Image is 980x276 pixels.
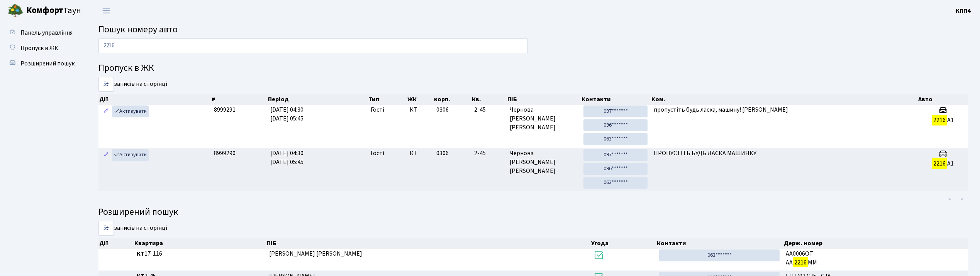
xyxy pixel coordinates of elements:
span: Гості [371,149,384,158]
a: Редагувати [102,149,111,161]
span: Пропуск в ЖК [20,44,58,52]
span: Гості [371,105,384,114]
th: Ком. [651,94,917,105]
th: ПІБ [266,238,590,249]
th: Авто [917,94,968,105]
select: записів на сторінці [98,77,114,92]
span: Таун [26,4,81,17]
th: ПІБ [507,94,581,105]
img: logo.png [8,3,23,18]
span: Панель управління [20,28,73,37]
span: 8999290 [214,149,236,157]
span: 2-45 [474,149,504,158]
h5: А1 [921,160,965,167]
th: Контакти [581,94,651,105]
h4: Розширений пошук [98,207,968,218]
h5: А1 [921,117,965,124]
th: # [211,94,268,105]
span: [DATE] 04:30 [DATE] 05:45 [270,105,303,123]
span: Пошук номеру авто [98,23,178,36]
a: КПП4 [956,6,971,15]
mark: 2216 [793,257,807,268]
th: Держ. номер [783,238,969,249]
label: записів на сторінці [98,221,167,236]
span: Чернова [PERSON_NAME] [PERSON_NAME] [510,149,578,176]
span: Чернова [PERSON_NAME] [PERSON_NAME] [510,105,578,132]
span: КТ [410,105,430,114]
mark: 2216 [932,158,947,169]
mark: 2216 [932,115,947,125]
span: [PERSON_NAME] [PERSON_NAME] [269,249,362,258]
a: Панель управління [4,25,81,40]
b: КТ [137,249,144,258]
a: Активувати [112,149,149,161]
th: Період [267,94,367,105]
a: Редагувати [102,105,111,117]
th: Контакти [656,238,783,249]
th: Угода [590,238,656,249]
b: КПП4 [956,7,971,15]
span: 2-45 [474,105,504,114]
span: 0306 [436,105,449,114]
h4: Пропуск в ЖК [98,63,968,74]
span: Розширений пошук [20,59,75,68]
th: Кв. [471,94,507,105]
span: 0306 [436,149,449,157]
b: Комфорт [26,4,63,17]
a: Розширений пошук [4,56,81,71]
span: КТ [410,149,430,158]
span: АА0006ОТ АА ММ [786,249,965,267]
th: Тип [368,94,407,105]
th: Дії [98,94,211,105]
input: Пошук [98,38,528,53]
span: ПРОПУСТІТЬ БУДЬ ЛАСКА МАШИНКУ [654,149,756,157]
span: пропустіть будь ласка, машину! [PERSON_NAME] [654,105,788,114]
span: [DATE] 04:30 [DATE] 05:45 [270,149,303,166]
th: корп. [433,94,471,105]
th: Дії [98,238,134,249]
label: записів на сторінці [98,77,167,92]
span: 17-116 [137,249,263,258]
select: записів на сторінці [98,221,114,236]
th: ЖК [407,94,433,105]
a: Пропуск в ЖК [4,40,81,56]
button: Переключити навігацію [97,4,116,17]
a: Активувати [112,105,149,117]
th: Квартира [134,238,266,249]
span: 8999291 [214,105,236,114]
